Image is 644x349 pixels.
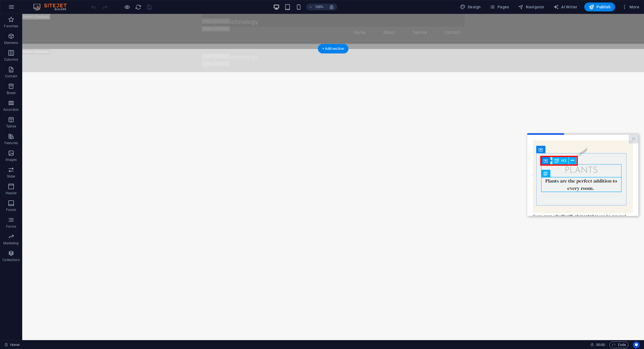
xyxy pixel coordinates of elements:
span: Navigator [518,4,544,10]
h6: 100% [315,4,324,10]
p: Elements [4,41,18,45]
p: Accordion [3,107,19,112]
button: Code [610,341,628,348]
p: Columns [4,57,18,62]
p: Header [6,191,17,195]
span: Every page is that can be grouped and nested with container elements. The symbol in the upper-lef... [6,81,100,110]
p: Favorites [4,24,18,28]
div: + Add section [318,44,349,53]
button: Publish [584,3,615,11]
p: Tables [6,124,16,129]
button: AI Writer [551,3,580,11]
button: Design [458,3,483,11]
span: More [622,4,639,10]
span: Publish [589,4,611,10]
i: Reload page [135,4,141,10]
p: Slider [7,174,16,179]
button: Usercentrics [633,341,640,348]
span: 00 00 [596,341,605,348]
img: Editor Logo [32,4,74,10]
i: On resize automatically adjust zoom level to fit chosen device. [329,4,334,9]
button: More [620,3,641,11]
p: Collections [3,258,19,262]
p: Marketing [3,241,19,245]
button: reload [135,4,141,10]
p: Boxes [7,91,16,95]
p: Forms [6,224,16,229]
p: Images [6,158,17,162]
p: Content [5,74,17,78]
button: Pages [487,3,511,11]
p: Footer [6,208,16,212]
span: : [600,343,601,347]
button: 100% [306,4,326,10]
a: Close modal [101,2,111,10]
p: Features [4,141,18,145]
a: Click to cancel selection. Double-click to open Pages [4,341,20,348]
h6: Session time [590,341,605,348]
span: Design [460,4,481,10]
button: Navigator [516,3,547,11]
strong: built with elements [29,81,64,85]
span: Pages [489,4,509,10]
button: Click here to leave preview mode and continue editing [124,4,130,10]
div: Design (Ctrl+Alt+Y) [458,3,483,11]
span: Code [612,341,626,348]
span: AI Writer [553,4,578,10]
